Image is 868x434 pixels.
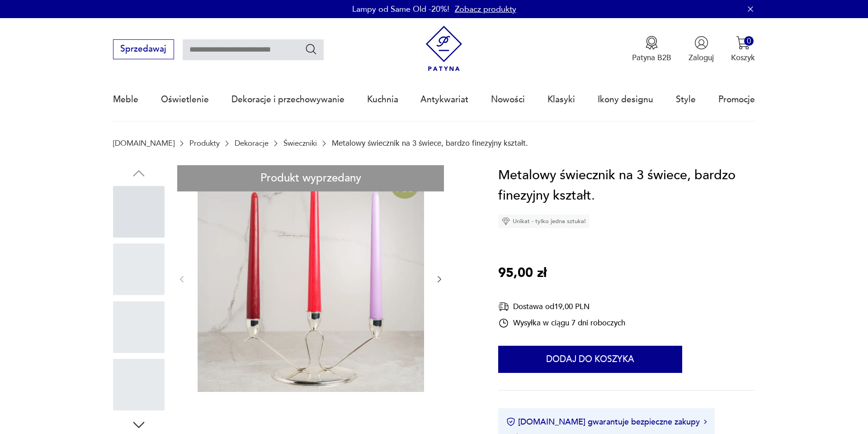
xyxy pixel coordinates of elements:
button: Patyna B2B [632,36,671,63]
a: Produkty [189,139,220,148]
button: Szukaj [305,43,318,56]
p: Koszyk [731,52,755,63]
a: Style [676,79,696,120]
button: Dodaj do koszyka [498,346,682,373]
button: 0Koszyk [731,36,755,63]
a: Kuchnia [367,79,398,120]
img: Ikona diamentu [502,217,510,225]
a: [DOMAIN_NAME] [113,139,175,148]
a: Meble [113,79,138,120]
p: Zaloguj [689,52,714,63]
a: Zobacz produkty [455,4,516,15]
a: Antykwariat [420,79,468,120]
img: Ikona koszyka [736,36,750,50]
a: Ikona medaluPatyna B2B [632,36,671,63]
a: Klasyki [547,79,575,120]
button: Zaloguj [689,36,714,63]
p: Lampy od Same Old -20%! [352,4,449,15]
a: Świeczniki [283,139,317,148]
img: Patyna - sklep z meblami i dekoracjami vintage [421,26,467,72]
a: Dekoracje i przechowywanie [231,79,344,120]
a: Oświetlenie [161,79,209,120]
div: 0 [744,36,754,46]
button: [DOMAIN_NAME] gwarantuje bezpieczne zakupy [506,416,707,428]
p: Patyna B2B [632,52,671,63]
div: Wysyłka w ciągu 7 dni roboczych [498,318,625,329]
a: Ikony designu [598,79,653,120]
img: Ikona certyfikatu [506,417,515,426]
a: Dekoracje [235,139,269,148]
div: Dostawa od 19,00 PLN [498,301,625,312]
img: Ikona strzałki w prawo [704,420,707,424]
a: Promocje [718,79,755,120]
img: Zdjęcie produktu Metalowy świecznik na 3 świece, bardzo finezyjny kształt. [198,165,424,392]
img: Ikona dostawy [498,301,509,312]
div: Produkt wyprzedany [177,165,444,192]
img: Ikonka użytkownika [694,36,708,50]
p: 95,00 zł [498,263,547,284]
h1: Metalowy świecznik na 3 świece, bardzo finezyjny kształt. [498,165,755,206]
div: Unikat - tylko jedna sztuka! [498,215,590,228]
button: Sprzedawaj [113,39,174,59]
p: Metalowy świecznik na 3 świece, bardzo finezyjny kształt. [332,139,528,148]
img: Ikona medalu [645,36,659,50]
a: Sprzedawaj [113,46,174,53]
a: Nowości [491,79,525,120]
